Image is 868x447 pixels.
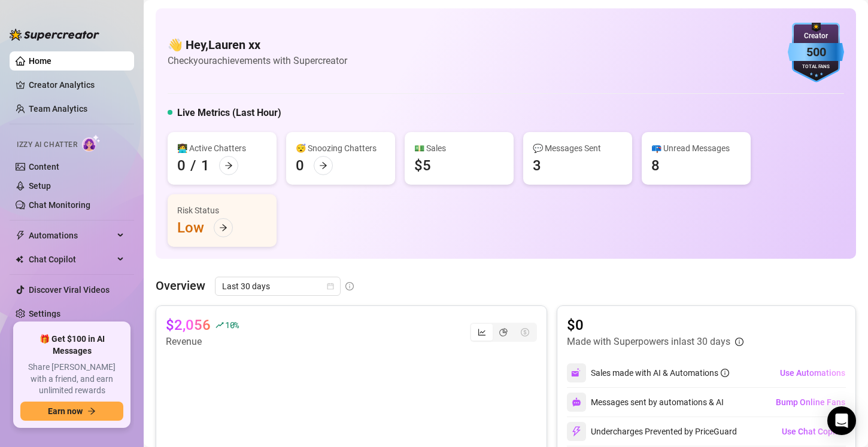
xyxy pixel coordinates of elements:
span: Earn now [48,406,83,416]
article: Revenue [166,335,239,349]
div: 💵 Sales [414,142,504,155]
span: Last 30 days [222,277,333,295]
button: Use Chat Copilot [781,422,846,441]
div: Creator [788,30,844,42]
span: arrow-right [319,161,327,170]
span: Izzy AI Chatter [17,139,77,151]
span: pie-chart [499,328,508,336]
span: arrow-right [219,223,227,232]
h4: 👋 Hey, Lauren xx [168,36,347,53]
div: 😴 Snoozing Chatters [296,142,386,155]
a: Creator Analytics [29,75,125,94]
article: $2,056 [166,316,211,335]
div: Risk Status [177,204,267,217]
a: Settings [29,309,60,319]
div: segmented control [470,323,537,342]
img: svg%3e [571,368,582,378]
div: 3 [533,156,541,175]
span: Bump Online Fans [776,397,845,407]
button: Earn nowarrow-right [20,402,123,421]
span: dollar-circle [521,328,529,336]
img: svg%3e [571,426,582,437]
span: Use Chat Copilot [782,427,845,436]
span: line-chart [478,328,486,336]
span: arrow-right [87,407,96,415]
a: Team Analytics [29,104,87,114]
div: 👩‍💻 Active Chatters [177,142,267,155]
span: arrow-right [224,161,233,170]
span: calendar [327,283,334,290]
img: AI Chatter [82,134,101,152]
div: Total Fans [788,63,844,71]
article: $0 [567,316,743,335]
span: Automations [29,226,114,245]
span: Use Automations [780,368,845,378]
span: 10 % [225,319,239,330]
div: 500 [788,43,844,62]
span: Share [PERSON_NAME] with a friend, and earn unlimited rewards [20,362,123,397]
div: Sales made with AI & Automations [591,366,729,379]
a: Discover Viral Videos [29,285,110,295]
a: Chat Monitoring [29,200,90,210]
div: $5 [414,156,431,175]
article: Check your achievements with Supercreator [168,53,347,68]
img: svg%3e [572,397,581,407]
div: Open Intercom Messenger [827,406,856,435]
div: 0 [177,156,186,175]
a: Home [29,56,51,66]
span: info-circle [345,282,354,290]
article: Made with Superpowers in last 30 days [567,335,730,349]
img: Chat Copilot [16,255,23,264]
img: blue-badge-DgoSNQY1.svg [788,23,844,82]
span: info-circle [735,338,743,346]
div: 📪 Unread Messages [651,142,741,155]
span: 🎁 Get $100 in AI Messages [20,333,123,357]
a: Setup [29,181,51,191]
article: Overview [156,277,205,295]
span: Chat Copilot [29,250,114,269]
a: Content [29,162,59,172]
div: 0 [296,156,304,175]
span: info-circle [721,369,729,377]
span: thunderbolt [16,231,25,240]
button: Bump Online Fans [775,393,846,412]
div: Messages sent by automations & AI [567,393,724,412]
div: Undercharges Prevented by PriceGuard [567,422,737,441]
button: Use Automations [779,363,846,382]
img: logo-BBDzfeDw.svg [10,29,99,41]
span: rise [216,321,224,329]
div: 1 [201,156,210,175]
h5: Live Metrics (Last Hour) [177,106,281,120]
div: 💬 Messages Sent [533,142,623,155]
div: 8 [651,156,660,175]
